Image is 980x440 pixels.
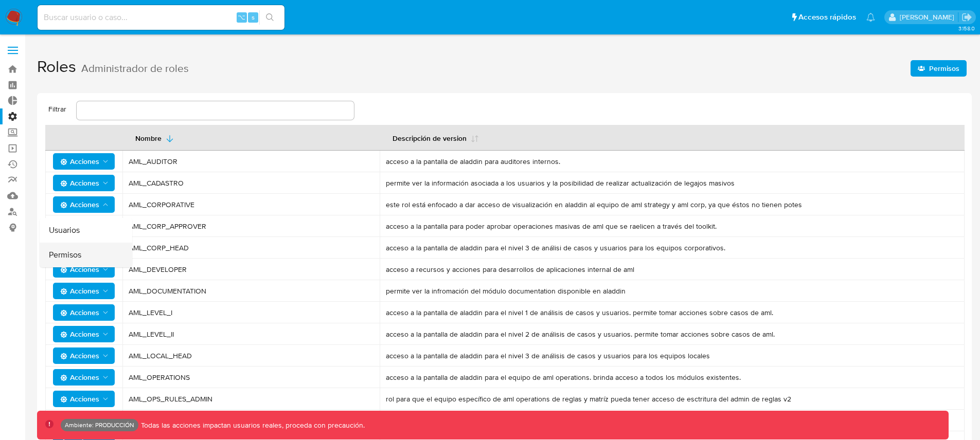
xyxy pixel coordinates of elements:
span: ⌥ [238,12,245,22]
span: Accesos rápidos [798,12,856,23]
a: Notificaciones [866,13,875,22]
p: pio.zecchi@mercadolibre.com [900,12,958,22]
button: search-icon [259,10,280,25]
span: s [252,12,255,22]
p: Todas las acciones impactan usuarios reales, proceda con precaución. [138,420,365,430]
input: Buscar usuario o caso... [38,11,284,24]
p: Ambiente: PRODUCCIÓN [65,423,134,427]
a: Salir [961,12,972,23]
